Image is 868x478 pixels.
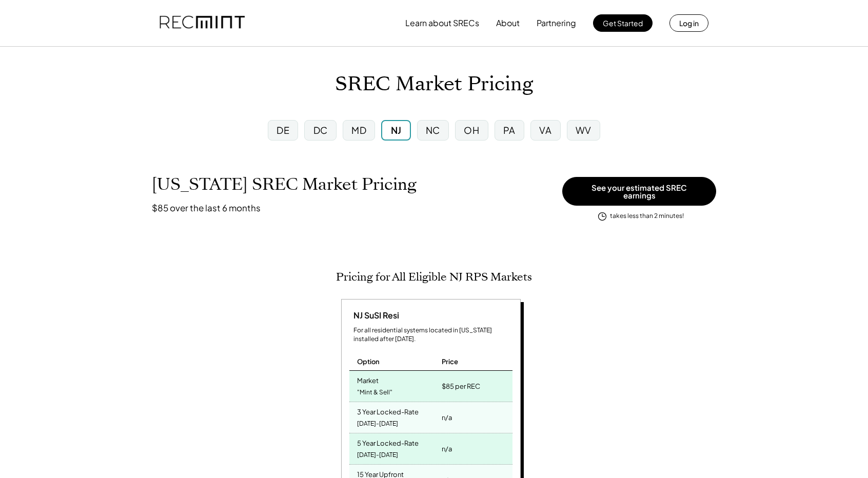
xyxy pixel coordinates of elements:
[357,373,379,385] div: Market
[152,202,261,213] h3: $85 over the last 6 months
[442,379,480,393] div: $85 per REC
[405,13,479,33] button: Learn about SRECs
[351,124,366,136] div: MD
[593,14,653,32] button: Get Started
[353,326,512,344] div: For all residential systems located in [US_STATE] installed after [DATE].
[610,212,684,221] div: takes less than 2 minutes!
[160,6,245,41] img: recmint-logotype%403x.png
[539,124,551,136] div: VA
[357,448,398,462] div: [DATE]-[DATE]
[442,410,452,425] div: n/a
[152,174,417,194] h1: [US_STATE] SREC Market Pricing
[442,357,458,366] div: Price
[357,417,398,431] div: [DATE]-[DATE]
[277,124,289,136] div: DE
[426,124,440,136] div: NC
[496,13,520,33] button: About
[464,124,479,136] div: OH
[357,436,419,448] div: 5 Year Locked-Rate
[442,442,452,456] div: n/a
[391,124,402,136] div: NJ
[349,310,399,321] div: NJ SuSI Resi
[503,124,516,136] div: PA
[357,405,419,416] div: 3 Year Locked-Rate
[357,386,392,400] div: "Mint & Sell"
[335,72,533,96] h1: SREC Market Pricing
[576,124,591,136] div: WV
[562,177,716,206] button: See your estimated SREC earnings
[336,270,532,284] h2: Pricing for All Eligible NJ RPS Markets
[537,13,576,33] button: Partnering
[357,357,380,366] div: Option
[669,14,708,32] button: Log in
[313,124,328,136] div: DC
